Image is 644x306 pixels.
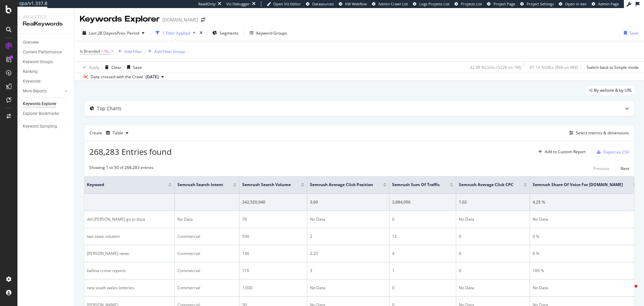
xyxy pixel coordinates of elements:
[124,49,142,54] div: Add Filter
[23,88,47,95] div: More Reports
[310,233,386,239] div: 2
[565,1,587,6] span: Open in dev
[392,199,453,205] div: 3,884,096
[220,30,238,36] span: Segments
[392,251,453,257] div: 4
[419,1,449,6] span: Logs Projects List
[459,182,514,188] span: Semrush Average Click CPC
[576,130,629,136] div: Select metrics & dimensions
[87,233,172,239] div: two state solution
[520,1,554,7] a: Project Settings
[372,1,408,7] a: Admin Crawl List
[177,251,236,257] div: Commercial
[310,251,386,257] div: 2.25
[87,216,172,222] div: did [PERSON_NAME] go to ibiza
[413,1,449,7] a: Logs Projects List
[177,233,236,239] div: Commercial
[162,30,190,36] div: 1 Filter Applied
[23,78,41,85] div: Keywords
[584,62,639,73] button: Switch back to Simple mode
[23,88,63,95] a: More Reports
[89,64,99,70] div: Apply
[533,251,636,257] div: 0 %
[80,62,99,73] button: Apply
[23,39,69,46] a: Overview
[392,182,440,188] span: Semrush Sum of Traffic
[210,28,241,38] button: Segments
[459,216,527,222] div: No Data
[306,1,334,7] a: Datasources
[459,233,527,239] div: 0
[256,30,287,36] div: Keyword Groups
[536,146,586,157] button: Add to Custom Report
[339,1,367,7] a: KW Webflow
[90,128,131,138] div: Create
[23,110,69,117] a: Explorer Bookmarks
[454,1,482,7] a: Projects List
[345,1,367,6] span: KW Webflow
[493,1,515,6] span: Project Page
[567,129,629,137] button: Select metrics & dimensions
[587,64,639,70] div: Switch back to Simple mode
[23,68,38,75] div: Ranking
[559,1,587,7] a: Open in dev
[23,68,69,75] a: Ranking
[80,48,100,54] span: Is Branded
[487,1,515,7] a: Project Page
[91,74,143,80] div: Data crossed with the Crawl
[154,49,185,54] div: Add Filter Group
[23,58,69,65] a: Keyword Groups
[242,199,304,205] div: 342,520,940
[621,28,639,38] button: Save
[392,233,453,239] div: 12
[533,233,636,239] div: 0 %
[23,20,69,28] div: RealKeywords
[145,47,185,55] button: Add Filter Group
[459,251,527,257] div: 0
[310,182,373,188] span: Semrush Average Click Position
[586,86,635,95] div: legacy label
[533,268,636,274] div: 100 %
[273,1,301,6] span: Open Viz Editor
[527,1,554,6] span: Project Settings
[87,268,172,274] div: ballina crime reports
[23,100,56,107] div: Keywords Explorer
[378,1,408,6] span: Admin Crawl List
[23,49,69,56] a: Content Performance
[533,285,636,291] div: No Data
[392,216,453,222] div: 0
[310,199,386,205] div: 3.69
[533,182,623,188] span: Semrush Share of Voice for [DOMAIN_NAME]
[594,146,629,157] button: Export as CSV
[87,182,158,188] span: Keyword
[198,30,204,36] div: times
[89,30,113,36] span: Last 28 Days
[113,30,139,36] span: vs Prev. Period
[267,1,301,7] a: Open Viz Editor
[101,48,103,54] span: =
[242,233,304,239] div: 590
[23,58,53,65] div: Keyword Groups
[89,146,172,157] span: 268,283 Entries found
[23,123,57,130] div: Keyword Sampling
[247,28,290,38] button: Keyword Groups
[23,78,69,85] a: Keywords
[592,1,619,7] a: Admin Page
[23,100,69,107] a: Keywords Explorer
[459,285,527,291] div: No Data
[177,216,236,222] div: No Data
[143,73,167,81] button: [DATE]
[23,110,59,117] div: Explorer Bookmarks
[530,64,578,70] div: 87.14 % URLs ( 86K on 98K )
[177,182,223,188] span: Semrush Search Intent
[392,285,453,291] div: 0
[461,1,482,6] span: Projects List
[392,268,453,274] div: 1
[598,1,619,6] span: Admin Page
[242,268,304,274] div: 110
[470,64,521,70] div: 42.98 % Clicks ( 522K on 1M )
[594,88,632,92] span: By website & by URL
[310,216,386,222] div: No Data
[593,165,609,173] button: Previous
[177,268,236,274] div: Commercial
